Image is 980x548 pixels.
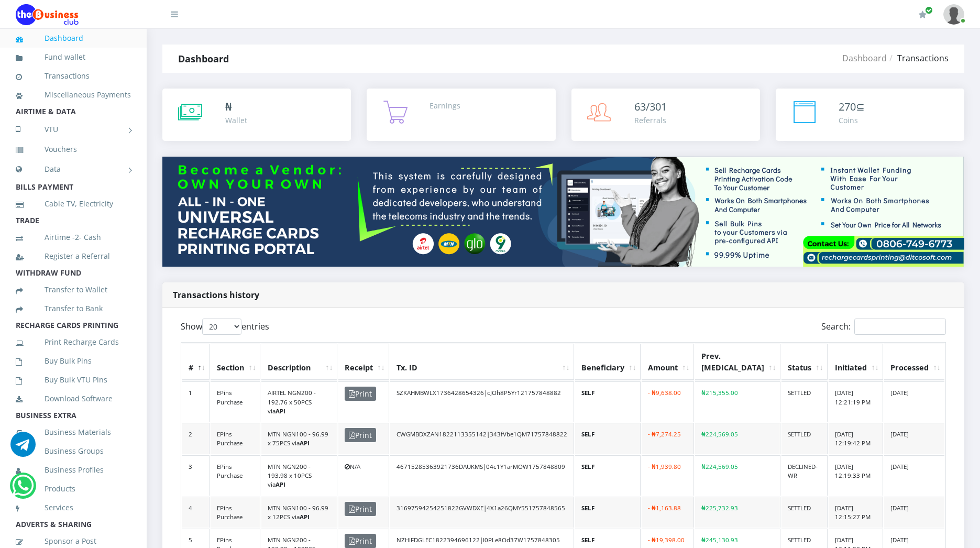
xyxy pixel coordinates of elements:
[839,99,865,115] div: ⊆
[173,289,259,301] strong: Transactions history
[821,319,946,335] label: Search:
[211,423,260,454] td: EPins Purchase
[829,344,883,380] th: Initiated: activate to sort column ascending
[884,381,944,422] td: [DATE]
[182,455,210,496] td: 3
[261,381,337,422] td: AIRTEL NGN200 - 192.76 x 50PCS via
[178,52,229,65] strong: Dashboard
[829,455,883,496] td: [DATE] 12:19:33 PM
[390,455,574,496] td: 46715285363921736DAUKMS|04c1Y1arMOW1757848809
[16,225,131,249] a: Airtime -2- Cash
[634,100,667,114] span: 63/301
[261,455,337,496] td: MTN NGN200 - 193.98 x 10PCS via
[16,458,131,482] a: Business Profiles
[300,439,310,447] b: API
[182,344,210,380] th: #: activate to sort column descending
[16,4,79,25] img: Logo
[642,344,694,380] th: Amount: activate to sort column ascending
[695,423,780,454] td: ₦224,569.05
[829,381,883,422] td: [DATE] 12:21:19 PM
[695,497,780,528] td: ₦225,732.93
[16,192,131,216] a: Cable TV, Electricity
[781,381,828,422] td: SETTLED
[839,115,865,126] div: Coins
[884,497,944,528] td: [DATE]
[16,420,131,444] a: Business Materials
[162,89,351,141] a: ₦ Wallet
[695,344,780,380] th: Prev. Bal: activate to sort column ascending
[854,319,946,335] input: Search:
[345,534,376,548] span: Print
[211,497,260,528] td: EPins Purchase
[276,480,285,488] b: API
[781,455,828,496] td: DECLINED-WR
[642,381,694,422] td: - ₦9,638.00
[16,278,131,302] a: Transfer to Wallet
[345,502,376,516] span: Print
[261,344,337,380] th: Description: activate to sort column ascending
[884,455,944,496] td: [DATE]
[16,26,131,50] a: Dashboard
[16,83,131,107] a: Miscellaneous Payments
[829,423,883,454] td: [DATE] 12:19:42 PM
[642,455,694,496] td: - ₦1,939.80
[211,455,260,496] td: EPins Purchase
[16,496,131,520] a: Services
[16,330,131,354] a: Print Recharge Cards
[16,477,131,501] a: Products
[919,10,927,19] i: Renew/Upgrade Subscription
[842,52,887,64] a: Dashboard
[16,156,131,182] a: Data
[887,52,949,64] li: Transactions
[225,99,247,115] div: ₦
[390,497,574,528] td: 31697594254251822GVWDXE|4X1a26QMY551757848565
[575,423,641,454] td: SELF
[925,6,933,14] span: Renew/Upgrade Subscription
[345,428,376,442] span: Print
[575,455,641,496] td: SELF
[338,455,389,496] td: N/A
[225,115,247,126] div: Wallet
[571,89,760,141] a: 63/301 Referrals
[300,513,310,521] b: API
[390,381,574,422] td: SZKAHMBWLX1736428654326|cJOh8P5Yr121757848882
[390,344,574,380] th: Tx. ID: activate to sort column ascending
[182,381,210,422] td: 1
[781,423,828,454] td: SETTLED
[695,381,780,422] td: ₦215,355.00
[16,368,131,392] a: Buy Bulk VTU Pins
[211,381,260,422] td: EPins Purchase
[261,497,337,528] td: MTN NGN100 - 96.99 x 12PCS via
[261,423,337,454] td: MTN NGN100 - 96.99 x 75PCS via
[182,423,210,454] td: 2
[276,407,285,415] b: API
[162,157,964,267] img: multitenant_rcp.png
[575,381,641,422] td: SELF
[781,497,828,528] td: SETTLED
[642,497,694,528] td: - ₦1,163.88
[16,116,131,143] a: VTU
[16,64,131,88] a: Transactions
[338,344,389,380] th: Receipt: activate to sort column ascending
[16,349,131,373] a: Buy Bulk Pins
[884,344,944,380] th: Processed: activate to sort column ascending
[642,423,694,454] td: - ₦7,274.25
[367,89,555,141] a: Earnings
[430,100,460,111] div: Earnings
[829,497,883,528] td: [DATE] 12:15:27 PM
[575,497,641,528] td: SELF
[390,423,574,454] td: CWGMBDXZAN1822113355142|343fVbe1QM71757848822
[634,115,667,126] div: Referrals
[884,423,944,454] td: [DATE]
[345,387,376,401] span: Print
[16,387,131,411] a: Download Software
[16,137,131,161] a: Vouchers
[781,344,828,380] th: Status: activate to sort column ascending
[16,439,131,463] a: Business Groups
[943,4,964,25] img: User
[16,297,131,321] a: Transfer to Bank
[575,344,641,380] th: Beneficiary: activate to sort column ascending
[202,319,241,335] select: Showentries
[182,497,210,528] td: 4
[695,455,780,496] td: ₦224,569.05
